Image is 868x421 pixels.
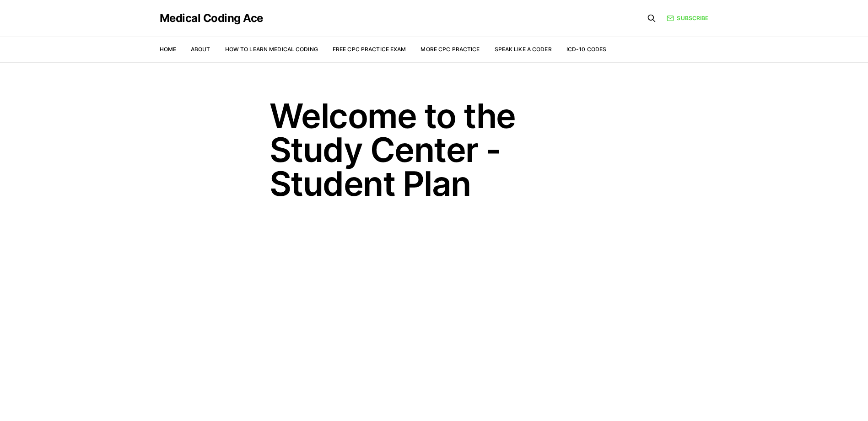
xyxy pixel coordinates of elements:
[160,46,176,53] a: Home
[333,46,406,53] a: Free CPC Practice Exam
[421,46,480,53] a: More CPC Practice
[191,46,210,53] a: About
[160,13,263,24] a: Medical Coding Ace
[495,46,552,53] a: Speak Like a Coder
[270,99,599,200] h1: Welcome to the Study Center - Student Plan
[566,46,606,53] a: ICD-10 Codes
[225,46,318,53] a: How to Learn Medical Coding
[667,14,708,22] a: Subscribe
